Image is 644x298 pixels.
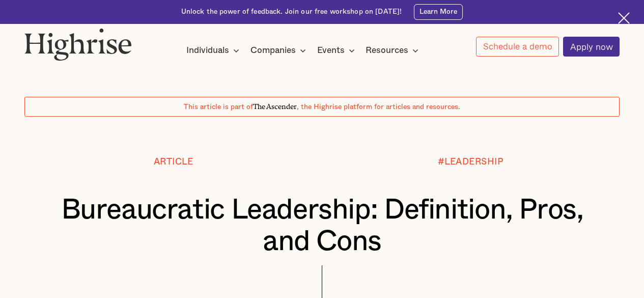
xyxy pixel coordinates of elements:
[297,103,460,111] span: , the Highrise platform for articles and resources.
[24,28,132,61] img: Highrise logo
[154,157,193,167] div: Article
[414,4,463,20] a: Learn More
[181,7,402,17] div: Unlock the power of feedback. Join our free workshop on [DATE]!
[253,101,297,110] span: The Ascender
[438,157,504,167] div: #LEADERSHIP
[366,44,408,57] div: Resources
[49,195,595,258] h1: Bureaucratic Leadership: Definition, Pros, and Cons
[618,12,630,24] img: Cross icon
[186,44,229,57] div: Individuals
[184,103,253,111] span: This article is part of
[476,37,559,57] a: Schedule a demo
[250,44,296,57] div: Companies
[250,44,309,57] div: Companies
[317,44,358,57] div: Events
[186,44,242,57] div: Individuals
[317,44,345,57] div: Events
[366,44,422,57] div: Resources
[563,37,620,57] a: Apply now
